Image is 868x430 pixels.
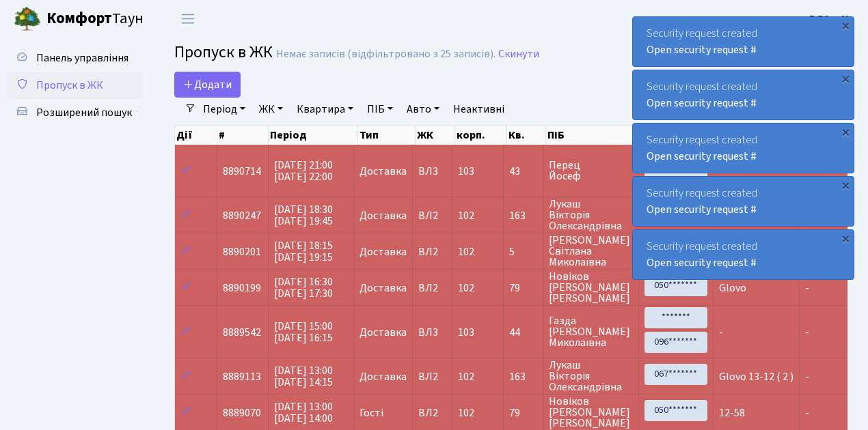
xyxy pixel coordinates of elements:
[549,360,633,392] span: Лукаш Вікторія Олександрівна
[183,77,232,92] span: Додати
[7,44,144,72] a: Панель управління
[274,319,333,345] span: [DATE] 15:00 [DATE] 16:15
[171,8,205,30] button: Переключити навігацію
[360,246,407,257] span: Доставка
[809,12,852,27] b: ВЛ2 -. К.
[360,327,407,338] span: Доставка
[458,325,474,340] span: 103
[401,98,445,121] a: Авто
[274,202,333,229] span: [DATE] 18:30 [DATE] 19:45
[175,126,217,145] th: Дії
[360,283,407,293] span: Доставка
[223,405,261,420] span: 8889070
[458,208,474,223] span: 102
[7,99,144,126] a: Розширений пошук
[274,238,333,265] span: [DATE] 18:15 [DATE] 19:15
[647,255,757,270] a: Open security request #
[549,199,633,231] span: Лукаш Вікторія Олександрівна
[360,166,407,177] span: Доставка
[223,208,261,223] span: 8890247
[719,281,746,296] span: Glovo
[549,160,633,182] span: Перец Йосеф
[549,235,633,268] span: [PERSON_NAME] Світлана Миколаївна
[223,244,261,259] span: 8890201
[509,166,537,177] span: 43
[36,51,128,66] span: Панель управління
[291,98,359,121] a: Квартира
[546,126,642,145] th: ПІБ
[458,164,474,179] span: 103
[7,72,144,99] a: Пропуск в ЖК
[458,281,474,296] span: 102
[509,246,537,257] span: 5
[633,177,854,226] div: Security request created
[509,283,537,293] span: 79
[198,98,251,121] a: Період
[809,11,852,27] a: ВЛ2 -. К.
[418,210,446,221] span: ВЛ2
[509,210,537,221] span: 163
[839,72,852,85] div: ×
[719,325,723,340] span: -
[418,283,446,293] span: ВЛ2
[223,369,261,384] span: 8889113
[805,369,809,384] span: -
[839,231,852,245] div: ×
[416,126,455,145] th: ЖК
[14,5,41,33] img: logo.png
[647,42,757,57] a: Open security request #
[458,244,474,259] span: 102
[418,327,446,338] span: ВЛ3
[509,371,537,382] span: 163
[223,164,261,179] span: 8890714
[805,325,809,340] span: -
[647,202,757,217] a: Open security request #
[509,407,537,418] span: 79
[418,407,446,418] span: ВЛ2
[418,166,446,177] span: ВЛ3
[174,72,241,98] a: Додати
[507,126,547,145] th: Кв.
[455,126,506,145] th: корп.
[633,70,854,119] div: Security request created
[223,325,261,340] span: 8889542
[805,405,809,420] span: -
[269,126,358,145] th: Період
[839,18,852,32] div: ×
[276,48,496,61] div: Немає записів (відфільтровано з 25 записів).
[46,8,112,29] b: Комфорт
[362,98,398,121] a: ПІБ
[274,158,333,184] span: [DATE] 21:00 [DATE] 22:00
[223,281,261,296] span: 8890199
[448,98,510,121] a: Неактивні
[274,363,333,390] span: [DATE] 13:00 [DATE] 14:15
[174,40,273,64] span: Пропуск в ЖК
[549,271,633,304] span: Новіков [PERSON_NAME] [PERSON_NAME]
[633,230,854,279] div: Security request created
[458,405,474,420] span: 102
[458,369,474,384] span: 102
[418,371,446,382] span: ВЛ2
[217,126,268,145] th: #
[274,274,333,301] span: [DATE] 16:30 [DATE] 17:30
[360,407,383,418] span: Гості
[633,124,854,173] div: Security request created
[254,98,288,121] a: ЖК
[509,327,537,338] span: 44
[839,125,852,139] div: ×
[498,48,539,61] a: Скинути
[360,371,407,382] span: Доставка
[418,246,446,257] span: ВЛ2
[549,396,633,429] span: Новіков [PERSON_NAME] [PERSON_NAME]
[274,399,333,426] span: [DATE] 13:00 [DATE] 14:00
[719,369,794,384] span: Glovo 13-12 ( 2 )
[805,281,809,296] span: -
[360,210,407,221] span: Доставка
[839,178,852,192] div: ×
[633,17,854,66] div: Security request created
[36,105,132,120] span: Розширений пошук
[549,315,633,348] span: Газда [PERSON_NAME] Миколаївна
[647,96,757,111] a: Open security request #
[719,405,745,420] span: 12-58
[46,8,144,31] span: Таун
